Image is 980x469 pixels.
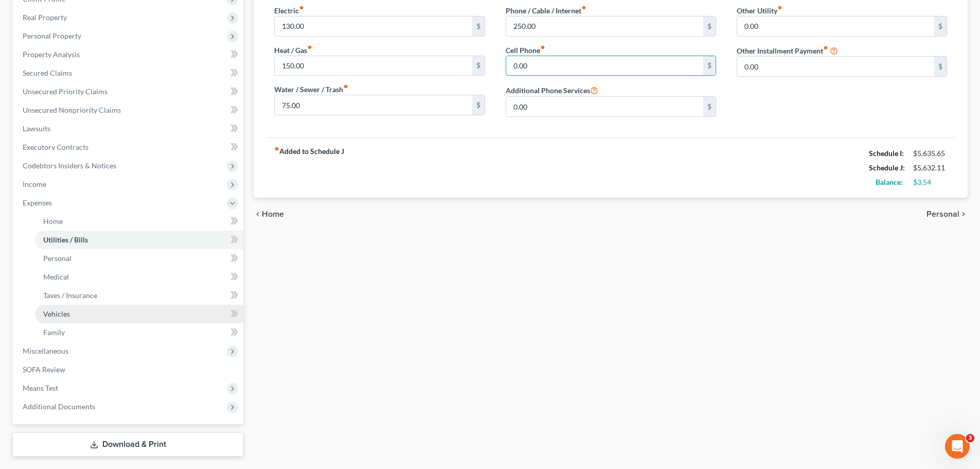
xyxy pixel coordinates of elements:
i: fiber_manual_record [581,5,586,10]
span: Unsecured Nonpriority Claims [23,106,121,114]
label: Additional Phone Services [506,84,598,96]
label: Water / Sewer / Trash [274,84,348,95]
button: Personal chevron_right [926,210,968,218]
iframe: Intercom live chat [945,434,970,459]
a: Secured Claims [14,64,243,82]
span: 3 [966,434,974,442]
span: Property Analysis [23,50,80,59]
a: Taxes / Insurance [35,286,243,305]
input: -- [506,97,703,116]
div: $ [703,16,716,36]
div: $ [934,57,947,76]
input: -- [275,95,472,115]
strong: Added to Schedule J [274,146,344,189]
a: Executory Contracts [14,138,243,157]
label: Phone / Cable / Internet [506,5,586,16]
div: $3.54 [913,177,947,187]
i: fiber_manual_record [299,5,304,10]
span: Unsecured Priority Claims [23,87,108,96]
span: Utilities / Bills [43,235,88,244]
a: Vehicles [35,305,243,323]
span: Vehicles [43,309,70,318]
i: chevron_right [959,210,968,218]
span: Personal Property [23,31,81,40]
span: Real Property [23,13,67,22]
strong: Schedule I: [869,149,904,158]
a: Lawsuits [14,119,243,138]
span: Personal [43,254,72,263]
i: fiber_manual_record [823,45,828,50]
input: -- [275,16,472,36]
div: $5,635.65 [913,148,947,159]
input: -- [506,16,703,36]
input: -- [737,16,934,36]
label: Other Utility [737,5,782,16]
label: Heat / Gas [274,45,312,56]
strong: Balance: [876,178,903,186]
a: Property Analysis [14,45,243,64]
span: Family [43,328,65,337]
div: $ [703,97,716,116]
span: Medical [43,272,69,281]
span: Home [43,217,63,225]
span: SOFA Review [23,365,65,374]
i: chevron_left [254,210,262,218]
span: Executory Contracts [23,143,88,151]
button: chevron_left Home [254,210,284,218]
i: fiber_manual_record [540,45,545,50]
div: $ [472,95,485,115]
span: Lawsuits [23,124,50,133]
input: -- [506,56,703,76]
a: SOFA Review [14,360,243,379]
span: Income [23,180,46,188]
label: Other Installment Payment [737,45,828,56]
input: -- [275,56,472,76]
i: fiber_manual_record [307,45,312,50]
span: Personal [926,210,959,218]
div: $ [934,16,947,36]
i: fiber_manual_record [274,146,279,151]
a: Family [35,323,243,342]
a: Utilities / Bills [35,231,243,249]
div: $ [472,16,485,36]
div: $ [703,56,716,76]
a: Unsecured Nonpriority Claims [14,101,243,119]
div: $ [472,56,485,76]
span: Expenses [23,198,52,207]
span: Secured Claims [23,68,72,77]
a: Personal [35,249,243,268]
a: Medical [35,268,243,286]
a: Home [35,212,243,231]
span: Home [262,210,284,218]
i: fiber_manual_record [777,5,782,10]
label: Cell Phone [506,45,545,56]
label: Electric [274,5,304,16]
input: -- [737,57,934,76]
a: Unsecured Priority Claims [14,82,243,101]
div: $5,632.11 [913,163,947,173]
span: Means Test [23,384,58,392]
a: Download & Print [12,432,243,457]
i: fiber_manual_record [343,84,348,89]
span: Miscellaneous [23,346,68,355]
span: Codebtors Insiders & Notices [23,161,116,170]
strong: Schedule J: [869,163,905,172]
span: Additional Documents [23,402,95,411]
span: Taxes / Insurance [43,291,97,300]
